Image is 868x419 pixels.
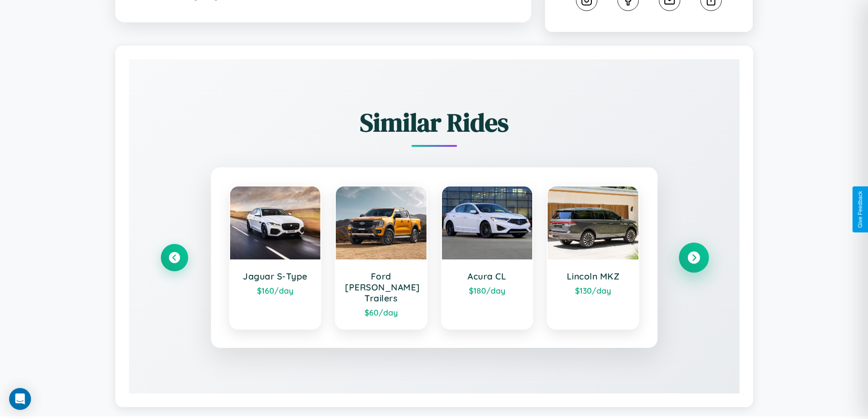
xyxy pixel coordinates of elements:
a: Lincoln MKZ$130/day [547,186,639,330]
h3: Jaguar S-Type [239,271,312,282]
h3: Ford [PERSON_NAME] Trailers [345,271,417,304]
div: $ 130 /day [557,285,629,295]
div: $ 60 /day [345,307,417,317]
h3: Lincoln MKZ [557,271,629,282]
div: $ 180 /day [451,285,524,295]
div: Give Feedback [857,191,863,228]
h2: Similar Rides [161,105,708,140]
a: Jaguar S-Type$160/day [229,186,322,330]
a: Ford [PERSON_NAME] Trailers$60/day [335,186,427,330]
div: Open Intercom Messenger [9,388,31,410]
div: $ 160 /day [239,285,312,295]
a: Acura CL$180/day [441,186,534,330]
h3: Acura CL [451,271,524,282]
